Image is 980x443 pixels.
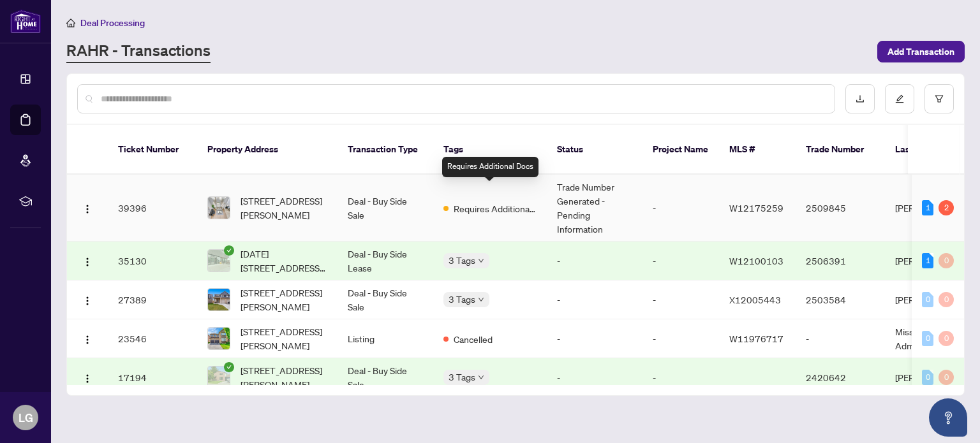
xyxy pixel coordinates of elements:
[208,367,230,388] img: thumbnail-img
[241,363,327,391] span: [STREET_ADDRESS][PERSON_NAME]
[547,125,642,175] th: Status
[224,245,234,256] span: check-circle
[922,200,933,215] div: 1
[478,258,484,264] span: down
[922,292,933,307] div: 0
[433,125,547,175] th: Tags
[729,294,781,305] span: X12005443
[729,202,783,214] span: W12175259
[82,374,93,384] img: Logo
[208,250,230,272] img: thumbnail-img
[922,253,933,268] div: 1
[77,289,98,310] button: Logo
[338,242,433,280] td: Deal - Buy Side Lease
[922,370,933,385] div: 0
[338,125,433,175] th: Transaction Type
[845,84,875,113] button: download
[241,247,327,275] span: [DATE][STREET_ADDRESS][PERSON_NAME]
[796,358,885,397] td: 2420642
[929,398,967,437] button: Open asap
[108,319,197,358] td: 23546
[442,157,538,177] div: Requires Additional Docs
[77,251,98,271] button: Logo
[642,242,719,280] td: -
[454,201,537,215] span: Requires Additional Docs
[338,358,433,397] td: Deal - Buy Side Sale
[80,17,145,29] span: Deal Processing
[935,94,944,103] span: filter
[19,409,33,426] span: LG
[856,94,865,103] span: download
[66,18,75,27] span: home
[208,328,230,349] img: thumbnail-img
[547,175,642,242] td: Trade Number Generated - Pending Information
[796,175,885,242] td: 2509845
[108,125,197,175] th: Ticket Number
[547,280,642,319] td: -
[241,324,327,352] span: [STREET_ADDRESS][PERSON_NAME]
[719,125,796,175] th: MLS #
[796,242,885,280] td: 2506391
[449,292,475,307] span: 3 Tags
[642,358,719,397] td: -
[338,319,433,358] td: Listing
[449,253,475,268] span: 3 Tags
[82,335,93,345] img: Logo
[241,286,327,314] span: [STREET_ADDRESS][PERSON_NAME]
[729,255,783,266] span: W12100103
[224,362,234,372] span: check-circle
[939,370,954,385] div: 0
[108,280,197,319] td: 27389
[77,198,98,218] button: Logo
[642,125,719,175] th: Project Name
[922,331,933,346] div: 0
[208,289,230,310] img: thumbnail-img
[796,319,885,358] td: -
[885,84,914,113] button: edit
[208,197,230,219] img: thumbnail-img
[82,257,93,267] img: Logo
[108,242,197,280] td: 35130
[197,125,338,175] th: Property Address
[454,332,493,346] span: Cancelled
[796,125,885,175] th: Trade Number
[547,358,642,397] td: -
[939,253,954,268] div: 0
[241,194,327,222] span: [STREET_ADDRESS][PERSON_NAME]
[10,10,41,33] img: logo
[939,200,954,215] div: 2
[729,333,783,344] span: W11976717
[449,370,475,384] span: 3 Tags
[642,319,719,358] td: -
[66,40,211,63] a: RAHR - Transactions
[939,292,954,307] div: 0
[82,204,93,214] img: Logo
[939,331,954,346] div: 0
[338,175,433,242] td: Deal - Buy Side Sale
[478,296,484,303] span: down
[108,358,197,397] td: 17194
[877,41,965,62] button: Add Transaction
[642,175,719,242] td: -
[796,280,885,319] td: 2503584
[924,84,954,113] button: filter
[108,175,197,242] td: 39396
[887,41,954,62] span: Add Transaction
[82,296,93,306] img: Logo
[77,328,98,349] button: Logo
[547,319,642,358] td: -
[642,280,719,319] td: -
[77,367,98,388] button: Logo
[547,242,642,280] td: -
[895,94,904,103] span: edit
[478,374,484,381] span: down
[338,280,433,319] td: Deal - Buy Side Sale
